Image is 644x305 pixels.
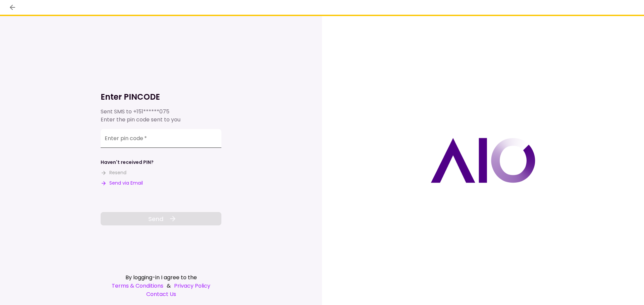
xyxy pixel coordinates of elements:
button: Send [101,212,221,225]
span: Send [148,214,163,223]
button: Send via Email [101,180,143,187]
div: By logging-in I agree to the [101,273,221,282]
h1: Enter PINCODE [101,92,221,102]
div: Sent SMS to Enter the pin code sent to you [101,108,221,124]
a: Terms & Conditions [112,282,163,290]
div: & [101,282,221,290]
button: Resend [101,169,126,176]
a: Contact Us [101,290,221,298]
button: back [7,2,18,13]
img: AIO logo [431,138,535,183]
a: Privacy Policy [174,282,210,290]
div: Haven't received PIN? [101,159,154,166]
